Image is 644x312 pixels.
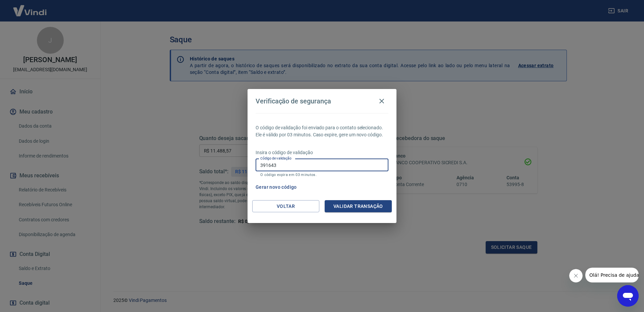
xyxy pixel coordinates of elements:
iframe: Botão para abrir a janela de mensagens [617,285,639,307]
p: Insira o código de validação [256,149,388,156]
span: Olá! Precisa de ajuda? [4,5,56,10]
p: O código de validação foi enviado para o contato selecionado. Ele é válido por 03 minutos. Caso e... [256,124,388,138]
iframe: Fechar mensagem [569,269,583,282]
button: Validar transação [325,200,392,213]
label: Código de validação [260,156,291,161]
h4: Verificação de segurança [256,97,331,105]
button: Voltar [252,200,319,213]
button: Gerar novo código [253,181,300,193]
p: O código expira em 03 minutos. [260,173,384,177]
iframe: Mensagem da empresa [585,268,639,282]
